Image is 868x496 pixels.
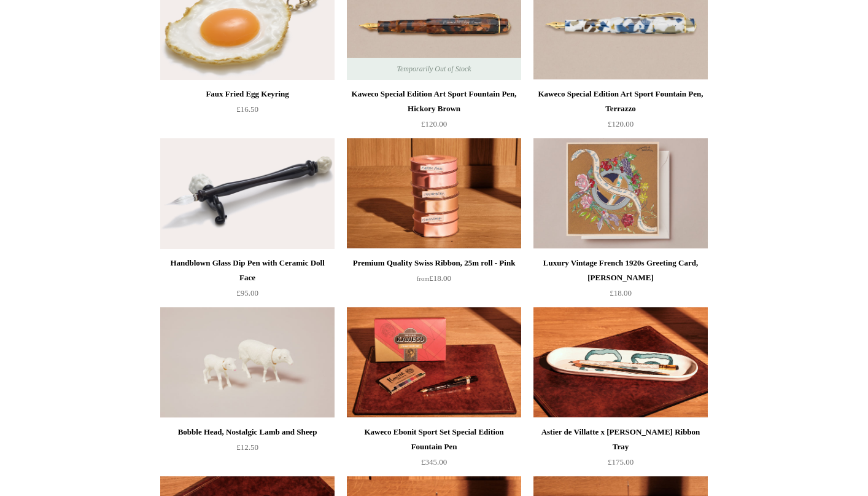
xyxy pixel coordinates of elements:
[160,138,335,249] img: Handblown Glass Dip Pen with Ceramic Doll Face
[537,425,705,454] div: Astier de Villatte x [PERSON_NAME] Ribbon Tray
[610,288,632,297] span: £18.00
[533,425,708,475] a: Astier de Villatte x [PERSON_NAME] Ribbon Tray £175.00
[608,119,634,128] span: £120.00
[160,307,335,418] a: Bobble Head, Nostalgic Lamb and Sheep Bobble Head, Nostalgic Lamb and Sheep
[163,425,331,439] div: Bobble Head, Nostalgic Lamb and Sheep
[163,256,331,285] div: Handblown Glass Dip Pen with Ceramic Doll Face
[533,138,708,249] a: Luxury Vintage French 1920s Greeting Card, Verlaine Poem Luxury Vintage French 1920s Greeting Car...
[533,307,708,418] img: Astier de Villatte x John Derian Ribbon Tray
[350,256,518,270] div: Premium Quality Swiss Ribbon, 25m roll - Pink
[537,256,705,285] div: Luxury Vintage French 1920s Greeting Card, [PERSON_NAME]
[350,87,518,116] div: Kaweco Special Edition Art Sport Fountain Pen, Hickory Brown
[347,138,521,249] a: Premium Quality Swiss Ribbon, 25m roll - Pink Premium Quality Swiss Ribbon, 25m roll - Pink
[347,87,521,137] a: Kaweco Special Edition Art Sport Fountain Pen, Hickory Brown £120.00
[163,87,331,101] div: Faux Fried Egg Keyring
[347,425,521,475] a: Kaweco Ebonit Sport Set Special Edition Fountain Pen £345.00
[347,138,521,249] img: Premium Quality Swiss Ribbon, 25m roll - Pink
[160,87,335,137] a: Faux Fried Egg Keyring £16.50
[160,307,335,418] img: Bobble Head, Nostalgic Lamb and Sheep
[236,104,258,114] span: £16.50
[417,274,451,283] span: £18.00
[384,58,483,80] span: Temporarily Out of Stock
[533,256,708,306] a: Luxury Vintage French 1920s Greeting Card, [PERSON_NAME] £18.00
[417,275,429,282] span: from
[533,307,708,418] a: Astier de Villatte x John Derian Ribbon Tray Astier de Villatte x John Derian Ribbon Tray
[421,457,447,466] span: £345.00
[608,457,634,466] span: £175.00
[537,87,705,116] div: Kaweco Special Edition Art Sport Fountain Pen, Terrazzo
[160,425,335,475] a: Bobble Head, Nostalgic Lamb and Sheep £12.50
[350,425,518,454] div: Kaweco Ebonit Sport Set Special Edition Fountain Pen
[347,307,521,418] img: Kaweco Ebonit Sport Set Special Edition Fountain Pen
[421,119,447,128] span: £120.00
[160,256,335,306] a: Handblown Glass Dip Pen with Ceramic Doll Face £95.00
[347,307,521,418] a: Kaweco Ebonit Sport Set Special Edition Fountain Pen Kaweco Ebonit Sport Set Special Edition Foun...
[160,138,335,249] a: Handblown Glass Dip Pen with Ceramic Doll Face Handblown Glass Dip Pen with Ceramic Doll Face
[236,288,258,297] span: £95.00
[347,256,521,306] a: Premium Quality Swiss Ribbon, 25m roll - Pink from£18.00
[533,138,708,249] img: Luxury Vintage French 1920s Greeting Card, Verlaine Poem
[533,87,708,137] a: Kaweco Special Edition Art Sport Fountain Pen, Terrazzo £120.00
[236,443,258,452] span: £12.50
